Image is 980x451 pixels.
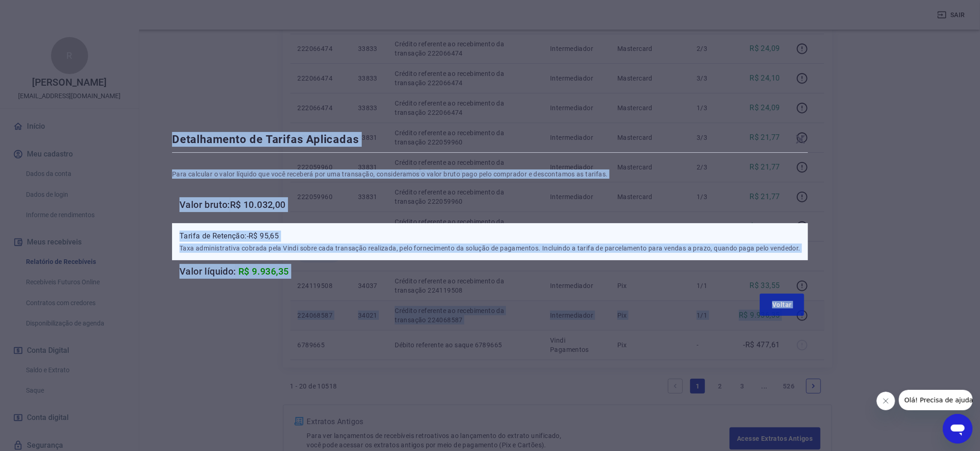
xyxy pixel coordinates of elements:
h6: Valor líquido: [179,264,808,279]
h6: Valor bruto: R$ 10.032,00 [179,197,808,212]
p: Taxa administrativa cobrada pela Vindi sobre cada transação realizada, pelo fornecimento da soluç... [179,244,801,253]
p: Tarifa de Retenção: -R$ 95,65 [179,231,801,242]
p: Para calcular o valor líquido que você receberá por uma transação, consideramos o valor bruto pag... [172,169,808,179]
iframe: Botão para abrir a janela de mensagens [943,414,973,444]
iframe: Fechar mensagem [877,392,895,410]
div: Detalhamento de Tarifas Aplicadas [172,132,808,150]
span: R$ 9.936,35 [238,266,288,277]
button: Voltar [760,294,804,316]
iframe: Mensagem da empresa [899,390,973,410]
span: Olá! Precisa de ajuda? [6,6,78,14]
